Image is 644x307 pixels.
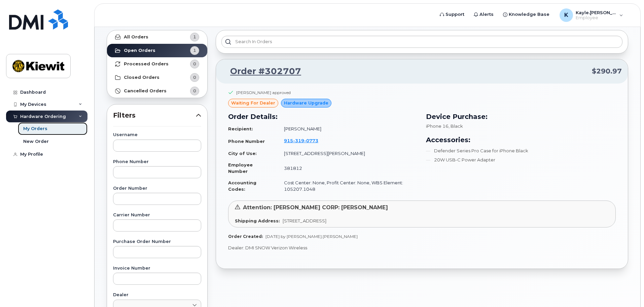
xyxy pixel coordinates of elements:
[293,138,304,143] span: 319
[124,48,155,53] strong: Open Orders
[124,61,169,67] strong: Processed Orders
[124,88,167,94] strong: Cancelled Orders
[576,15,616,21] span: Employee
[426,157,616,163] li: 20W USB-C Power Adapter
[278,123,418,135] td: [PERSON_NAME]
[231,100,275,106] span: waiting for dealer
[124,34,148,40] strong: All Orders
[228,162,253,174] strong: Employee Number
[284,138,318,143] span: 915
[615,278,639,302] iframe: Messenger Launcher
[193,34,196,40] span: 1
[426,135,616,145] h3: Accessories:
[193,88,196,94] span: 0
[283,218,326,223] span: [STREET_ADDRESS]
[113,133,201,137] label: Username
[426,148,616,154] li: Defender Series Pro Case for iPhone Black
[228,139,265,144] strong: Phone Number
[113,186,201,191] label: Order Number
[426,112,616,122] h3: Device Purchase:
[107,71,207,84] a: Closed Orders0
[222,65,301,78] a: Order #302707
[426,123,449,129] span: iPhone 16
[107,30,207,44] a: All Orders1
[228,245,616,251] p: Dealer: DMI SNOW Verizon Wireless
[498,8,554,21] a: Knowledge Base
[469,8,498,21] a: Alerts
[124,75,159,80] strong: Closed Orders
[107,57,207,71] a: Processed Orders0
[236,90,291,95] div: [PERSON_NAME] approved
[113,293,201,297] label: Dealer
[284,100,328,106] span: Hardware Upgrade
[278,159,418,177] td: 381812
[243,204,388,211] span: Attention: [PERSON_NAME] CORP: [PERSON_NAME]
[228,151,257,156] strong: City of Use:
[278,148,418,159] td: [STREET_ADDRESS][PERSON_NAME]
[107,84,207,98] a: Cancelled Orders0
[113,240,201,244] label: Purchase Order Number
[592,66,622,76] span: $290.97
[228,180,256,192] strong: Accounting Codes:
[113,111,196,120] span: Filters
[509,11,549,18] span: Knowledge Base
[564,11,568,19] span: K
[193,74,196,81] span: 0
[113,160,201,164] label: Phone Number
[278,177,418,195] td: Cost Center: None, Profit Center: None, WBS Element: 105207.1048
[576,10,616,15] span: Kayle.[PERSON_NAME]
[228,112,418,122] h3: Order Details:
[479,11,494,18] span: Alerts
[107,44,207,57] a: Open Orders1
[193,61,196,67] span: 0
[228,234,263,239] strong: Order Created:
[221,36,622,48] input: Search in orders
[228,126,253,131] strong: Recipient:
[265,234,358,239] span: [DATE] by [PERSON_NAME].[PERSON_NAME]
[555,8,628,22] div: Kayle.Murdaugh
[435,8,469,21] a: Support
[113,266,201,271] label: Invoice Number
[193,47,196,54] span: 1
[304,138,318,143] span: 0773
[284,138,326,143] a: 9153190773
[445,11,464,18] span: Support
[449,123,463,129] span: , Black
[235,218,280,223] strong: Shipping Address:
[113,213,201,217] label: Carrier Number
